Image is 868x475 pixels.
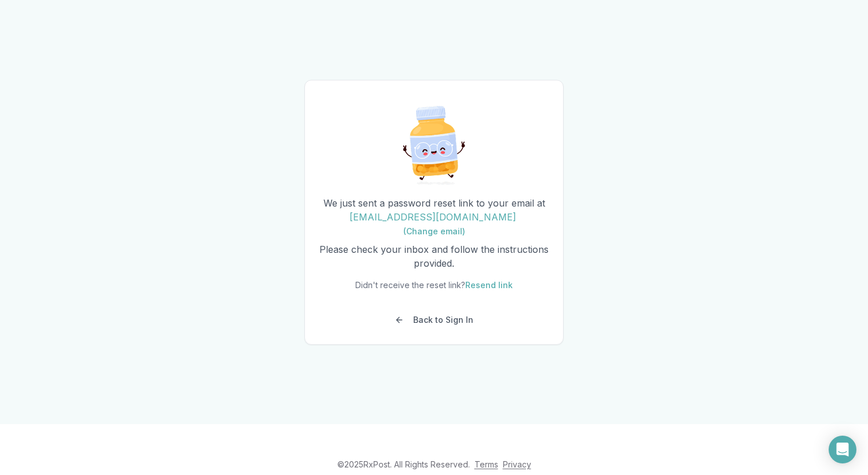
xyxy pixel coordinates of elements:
span: [EMAIL_ADDRESS][DOMAIN_NAME] [350,211,516,223]
div: Open Intercom Messenger [829,436,856,463]
p: Please check your inbox and follow the instructions provided. [319,242,549,270]
a: (Change email) [403,225,465,237]
p: We just sent a password reset link to your email at [319,196,549,238]
a: Terms [475,459,498,469]
img: Excited Pill Bottle [392,104,476,187]
button: Back to Sign In [388,310,480,330]
div: Didn't receive the reset link? [355,275,513,300]
a: Privacy [503,459,531,469]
